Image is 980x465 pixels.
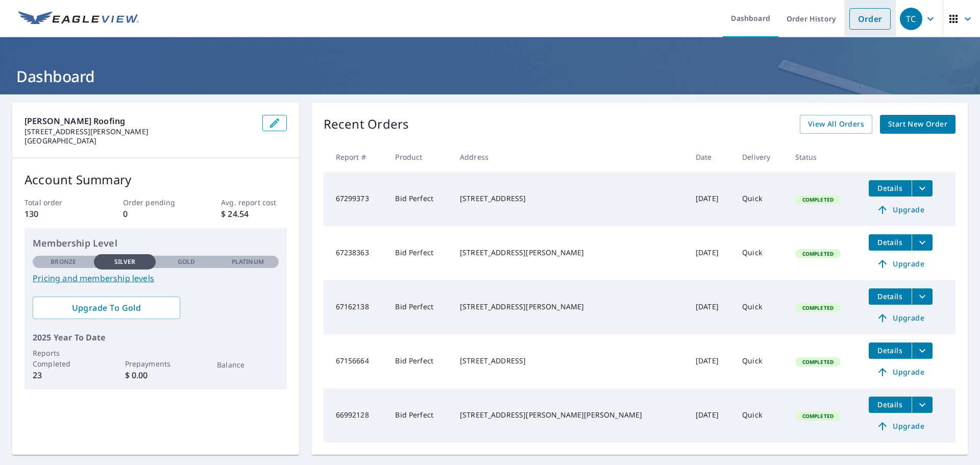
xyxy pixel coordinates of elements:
[33,236,279,250] p: Membership Level
[178,257,195,266] p: Gold
[869,234,912,251] button: detailsBtn-67238363
[734,142,787,172] th: Delivery
[324,172,387,226] td: 67299373
[688,172,734,226] td: [DATE]
[796,304,840,311] span: Completed
[849,8,891,30] a: Order
[387,280,452,334] td: Bid Perfect
[24,208,90,220] p: 130
[460,193,679,204] div: [STREET_ADDRESS]
[460,248,679,258] div: [STREET_ADDRESS][PERSON_NAME]
[51,257,76,266] p: Bronze
[880,115,955,134] a: Start New Order
[875,312,926,324] span: Upgrade
[324,115,409,134] p: Recent Orders
[734,388,787,443] td: Quick
[387,226,452,280] td: Bid Perfect
[875,400,905,409] span: Details
[387,334,452,388] td: Bid Perfect
[24,170,287,189] p: Account Summary
[875,237,905,247] span: Details
[24,197,90,208] p: Total order
[125,369,186,381] p: $ 0.00
[688,334,734,388] td: [DATE]
[734,334,787,388] td: Quick
[869,397,912,413] button: detailsBtn-66992128
[808,118,864,131] span: View All Orders
[912,288,933,305] button: filesDropdownBtn-67162138
[869,364,933,380] a: Upgrade
[869,256,933,272] a: Upgrade
[33,297,180,319] a: Upgrade To Gold
[41,302,172,313] span: Upgrade To Gold
[796,250,840,257] span: Completed
[387,172,452,226] td: Bid Perfect
[875,204,926,216] span: Upgrade
[875,183,905,193] span: Details
[387,388,452,443] td: Bid Perfect
[900,8,922,30] div: TC
[734,226,787,280] td: Quick
[324,388,387,443] td: 66992128
[123,197,188,208] p: Order pending
[688,226,734,280] td: [DATE]
[688,280,734,334] td: [DATE]
[114,257,136,266] p: Silver
[869,342,912,359] button: detailsBtn-67156664
[232,257,264,266] p: Platinum
[387,142,452,172] th: Product
[796,196,840,203] span: Completed
[869,180,912,197] button: detailsBtn-67299373
[912,180,933,197] button: filesDropdownBtn-67299373
[324,226,387,280] td: 67238363
[888,118,947,131] span: Start New Order
[324,142,387,172] th: Report #
[125,358,186,369] p: Prepayments
[688,388,734,443] td: [DATE]
[688,142,734,172] th: Date
[452,142,688,172] th: Address
[33,272,279,284] a: Pricing and membership levels
[18,11,139,27] img: EV Logo
[324,334,387,388] td: 67156664
[875,258,926,270] span: Upgrade
[800,115,872,134] a: View All Orders
[869,418,933,434] a: Upgrade
[221,208,286,220] p: $ 24.54
[875,346,905,355] span: Details
[734,280,787,334] td: Quick
[787,142,861,172] th: Status
[869,202,933,218] a: Upgrade
[869,288,912,305] button: detailsBtn-67162138
[796,358,840,365] span: Completed
[734,172,787,226] td: Quick
[217,359,278,370] p: Balance
[460,410,679,420] div: [STREET_ADDRESS][PERSON_NAME][PERSON_NAME]
[869,310,933,326] a: Upgrade
[875,291,905,301] span: Details
[460,356,679,366] div: [STREET_ADDRESS]
[324,280,387,334] td: 67162138
[460,302,679,312] div: [STREET_ADDRESS][PERSON_NAME]
[24,115,254,127] p: [PERSON_NAME] Roofing
[796,412,840,420] span: Completed
[33,369,94,381] p: 23
[24,136,254,145] p: [GEOGRAPHIC_DATA]
[24,127,254,136] p: [STREET_ADDRESS][PERSON_NAME]
[123,208,188,220] p: 0
[912,234,933,251] button: filesDropdownBtn-67238363
[912,397,933,413] button: filesDropdownBtn-66992128
[12,66,968,87] h1: Dashboard
[33,348,94,369] p: Reports Completed
[912,342,933,359] button: filesDropdownBtn-67156664
[221,197,286,208] p: Avg. report cost
[875,366,926,378] span: Upgrade
[875,420,926,432] span: Upgrade
[33,331,279,344] p: 2025 Year To Date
